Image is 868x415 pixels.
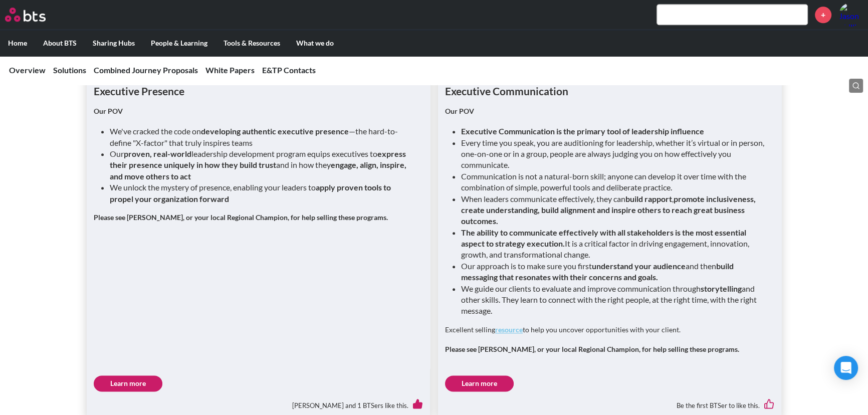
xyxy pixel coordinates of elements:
a: E&TP Contacts [262,65,316,75]
li: We guide our clients to evaluate and improve communication through and other skills. They learn t... [461,283,766,317]
a: Profile [839,3,863,27]
img: Jason Phillips [839,3,863,27]
a: resource [495,325,523,334]
strong: apply proven tools to propel your organization forward [110,182,391,203]
strong: Executive Communication is the primary tool of leadership influence [461,126,704,136]
div: [PERSON_NAME] and 1 BTSers like this. [94,391,423,412]
label: Sharing Hubs [85,30,143,56]
li: Every time you speak, you are auditioning for leadership, whether it’s virtual or in person, one-... [461,137,766,171]
li: It is a critical factor in driving engagement, innovation, growth, and transformational change. [461,227,766,261]
a: + [815,7,831,23]
li: When leaders communicate effectively, they can , [461,193,766,227]
strong: engage, align, inspire, and move others to act [110,160,406,180]
strong: promote inclusiveness, create understanding, build alignment and inspire others to reach great bu... [461,194,756,226]
strong: Our POV [445,107,474,115]
strong: build trust [240,160,276,169]
label: What we do [288,30,342,56]
strong: Our POV [94,107,123,115]
strong: storytelling [701,284,742,293]
li: Our approach is to make sure you first and then [461,261,766,283]
li: Our leadership development program equips executives to and in how they [110,148,415,182]
a: Combined Journey Proposals [94,65,198,75]
a: Solutions [53,65,86,75]
label: About BTS [35,30,85,56]
label: Tools & Resources [215,30,288,56]
strong: Please see [PERSON_NAME], or your local Regional Champion, for help selling these programs. [94,213,388,222]
li: Communication is not a natural-born skill; anyone can develop it over time with the combination o... [461,171,766,193]
img: BTS Logo [5,8,46,22]
strong: developing authentic executive presence [201,126,349,136]
strong: uniquely in how they [164,160,238,169]
a: Overview [9,65,46,75]
strong: understand your audience [592,261,686,271]
a: Learn more [445,375,514,391]
h1: Executive Communication [445,84,774,98]
p: Excellent selling to help you uncover opportunities with your client. [445,325,774,335]
li: We unlock the mystery of presence, enabling your leaders to [110,182,415,204]
strong: Please see [PERSON_NAME], or your local Regional Champion, for help selling these programs. [445,345,739,353]
label: People & Learning [143,30,215,56]
a: White Papers [205,65,255,75]
div: Open Intercom Messenger [834,356,858,380]
h1: Executive Presence [94,84,423,98]
a: Go home [5,8,64,22]
strong: build rapport [625,194,672,203]
strong: The ability to communicate effectively with all stakeholders is the most essential aspect to stra... [461,228,746,248]
div: Be the first BTSer to like this. [445,391,774,412]
a: Learn more [94,375,162,391]
strong: proven, real-world [124,149,191,158]
li: We've cracked the code on —the hard-to-define "X-factor" that truly inspires teams [110,126,415,148]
